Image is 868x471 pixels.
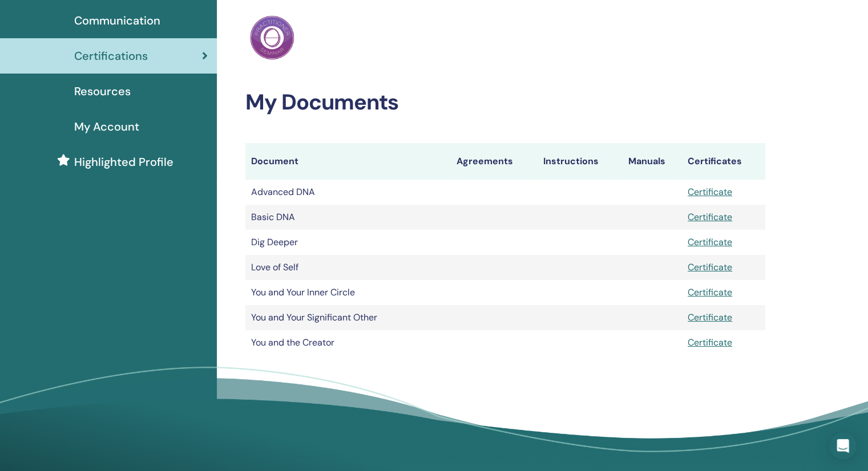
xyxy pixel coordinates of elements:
[245,230,451,255] td: Dig Deeper
[245,205,451,230] td: Basic DNA
[74,12,160,29] span: Communication
[688,211,732,223] a: Certificate
[623,143,682,180] th: Manuals
[688,236,732,248] a: Certificate
[688,336,732,348] a: Certificate
[688,261,732,273] a: Certificate
[74,47,148,64] span: Certifications
[688,186,732,198] a: Certificate
[245,255,451,280] td: Love of Self
[682,143,765,180] th: Certificates
[74,118,139,135] span: My Account
[538,143,623,180] th: Instructions
[245,180,451,205] td: Advanced DNA
[245,280,451,305] td: You and Your Inner Circle
[829,432,857,460] div: Open Intercom Messenger
[245,305,451,330] td: You and Your Significant Other
[74,153,173,170] span: Highlighted Profile
[245,143,451,180] th: Document
[451,143,538,180] th: Agreements
[74,83,131,100] span: Resources
[245,90,765,116] h2: My Documents
[250,15,294,60] img: Practitioner
[688,311,732,323] a: Certificate
[245,330,451,355] td: You and the Creator
[688,286,732,298] a: Certificate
